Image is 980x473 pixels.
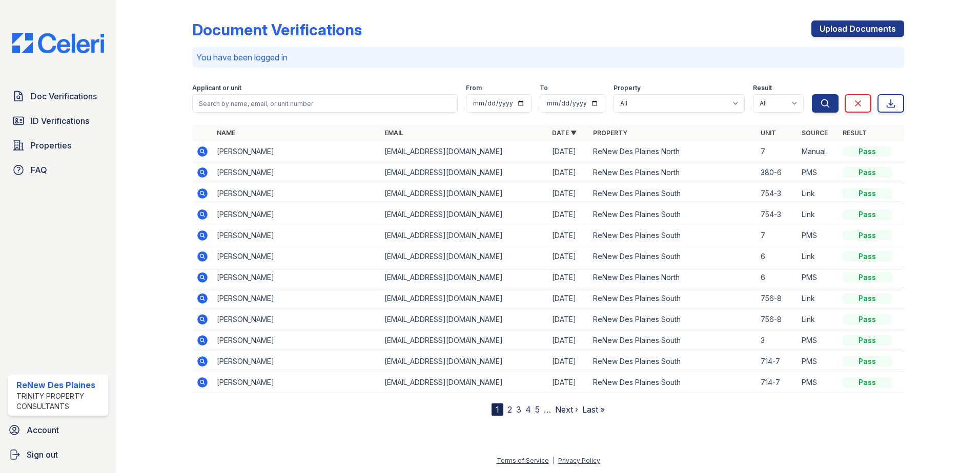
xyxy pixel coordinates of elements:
td: 756-8 [757,288,798,309]
td: ReNew Des Plaines South [589,351,757,372]
td: [EMAIL_ADDRESS][DOMAIN_NAME] [380,204,548,225]
div: Pass [843,167,892,178]
td: Link [798,204,839,225]
div: Pass [843,335,892,346]
td: Link [798,288,839,309]
td: Manual [798,141,839,162]
td: [DATE] [548,267,589,288]
td: [DATE] [548,141,589,162]
td: [PERSON_NAME] [213,204,380,225]
span: Sign out [27,448,58,461]
td: PMS [798,162,839,183]
td: [DATE] [548,162,589,183]
a: Result [843,129,867,137]
td: ReNew Des Plaines South [589,372,757,393]
td: [PERSON_NAME] [213,225,380,246]
td: [EMAIL_ADDRESS][DOMAIN_NAME] [380,351,548,372]
a: 2 [507,404,512,415]
td: 7 [757,141,798,162]
div: Pass [843,209,892,220]
label: From [466,84,482,92]
div: ReNew Des Plaines [16,379,104,391]
td: [PERSON_NAME] [213,330,380,351]
label: Result [753,84,772,92]
a: Doc Verifications [8,86,108,106]
td: PMS [798,330,839,351]
div: Pass [843,356,892,367]
span: Doc Verifications [31,90,97,102]
td: [DATE] [548,246,589,267]
span: … [544,403,551,416]
a: Properties [8,135,108,156]
a: 5 [535,404,540,415]
div: Trinity Property Consultants [16,391,104,412]
td: [EMAIL_ADDRESS][DOMAIN_NAME] [380,246,548,267]
td: 754-3 [757,204,798,225]
td: ReNew Des Plaines South [589,309,757,330]
td: ReNew Des Plaines South [589,330,757,351]
a: Unit [761,129,776,137]
td: ReNew Des Plaines South [589,225,757,246]
td: PMS [798,372,839,393]
a: Last » [582,404,605,415]
a: Email [384,129,403,137]
td: ReNew Des Plaines South [589,288,757,309]
a: Sign out [4,444,112,465]
td: [EMAIL_ADDRESS][DOMAIN_NAME] [380,267,548,288]
div: Pass [843,293,892,304]
td: [DATE] [548,225,589,246]
input: Search by name, email, or unit number [192,94,458,113]
td: [DATE] [548,372,589,393]
div: | [553,457,555,464]
td: [EMAIL_ADDRESS][DOMAIN_NAME] [380,183,548,204]
label: To [540,84,548,92]
td: ReNew Des Plaines North [589,267,757,288]
td: [PERSON_NAME] [213,288,380,309]
td: Link [798,309,839,330]
div: Pass [843,188,892,199]
td: [PERSON_NAME] [213,372,380,393]
div: 1 [492,403,503,416]
td: 754-3 [757,183,798,204]
td: [EMAIL_ADDRESS][DOMAIN_NAME] [380,330,548,351]
td: 3 [757,330,798,351]
td: [EMAIL_ADDRESS][DOMAIN_NAME] [380,225,548,246]
td: Link [798,183,839,204]
div: Pass [843,314,892,325]
td: [PERSON_NAME] [213,246,380,267]
a: ID Verifications [8,111,108,131]
div: Document Verifications [192,20,362,39]
span: Account [27,424,59,436]
label: Applicant or unit [192,84,241,92]
td: 6 [757,246,798,267]
div: Pass [843,272,892,283]
img: CE_Logo_Blue-a8612792a0a2168367f1c8372b55b34899dd931a85d93a1a3d3e32e68fde9ad4.png [4,33,112,53]
td: 380-6 [757,162,798,183]
a: Source [802,129,828,137]
td: [PERSON_NAME] [213,267,380,288]
td: PMS [798,267,839,288]
div: Pass [843,377,892,388]
label: Property [614,84,641,92]
span: ID Verifications [31,115,89,127]
a: Date ▼ [552,129,577,137]
td: [PERSON_NAME] [213,309,380,330]
a: Next › [555,404,578,415]
td: 756-8 [757,309,798,330]
td: 6 [757,267,798,288]
td: 714-7 [757,372,798,393]
td: [EMAIL_ADDRESS][DOMAIN_NAME] [380,372,548,393]
span: Properties [31,139,71,152]
td: [PERSON_NAME] [213,351,380,372]
a: Account [4,420,112,440]
td: PMS [798,351,839,372]
td: ReNew Des Plaines South [589,204,757,225]
div: Pass [843,230,892,241]
td: ReNew Des Plaines North [589,162,757,183]
td: [EMAIL_ADDRESS][DOMAIN_NAME] [380,162,548,183]
td: [EMAIL_ADDRESS][DOMAIN_NAME] [380,288,548,309]
td: [DATE] [548,351,589,372]
a: Name [217,129,235,137]
td: ReNew Des Plaines North [589,141,757,162]
td: [DATE] [548,204,589,225]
